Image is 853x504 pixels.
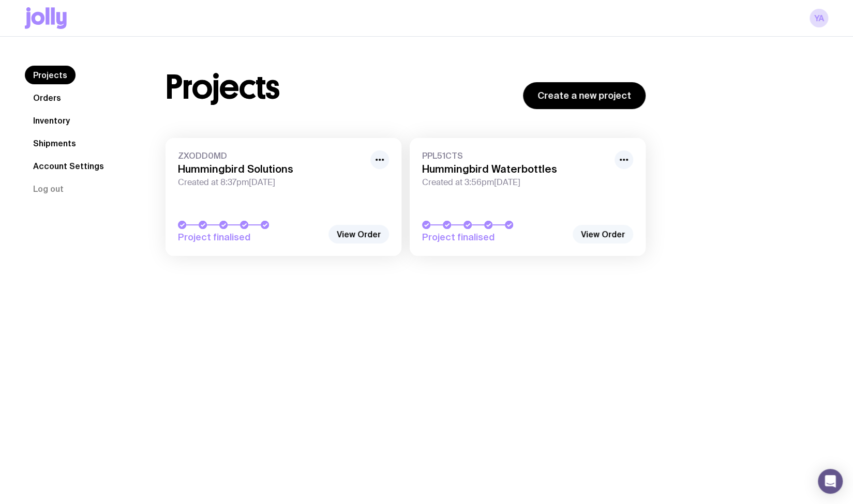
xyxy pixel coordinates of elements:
[166,71,280,104] h1: Projects
[178,177,364,188] span: Created at 8:37pm[DATE]
[25,157,112,175] a: Account Settings
[523,82,646,109] a: Create a new project
[422,150,608,161] span: PPL51CTS
[422,177,608,188] span: Created at 3:56pm[DATE]
[178,231,323,243] span: Project finalised
[178,163,364,175] h3: Hummingbird Solutions
[422,163,608,175] h3: Hummingbird Waterbottles
[25,66,76,84] a: Projects
[818,469,843,494] div: Open Intercom Messenger
[410,138,646,256] a: PPL51CTSHummingbird WaterbottlesCreated at 3:56pm[DATE]Project finalised
[25,111,78,130] a: Inventory
[25,134,84,152] a: Shipments
[166,138,401,256] a: ZXODD0MDHummingbird SolutionsCreated at 8:37pm[DATE]Project finalised
[25,179,72,198] button: Log out
[573,225,633,243] a: View Order
[328,225,389,243] a: View Order
[178,150,364,161] span: ZXODD0MD
[810,9,828,27] a: YA
[422,231,567,243] span: Project finalised
[25,88,69,107] a: Orders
